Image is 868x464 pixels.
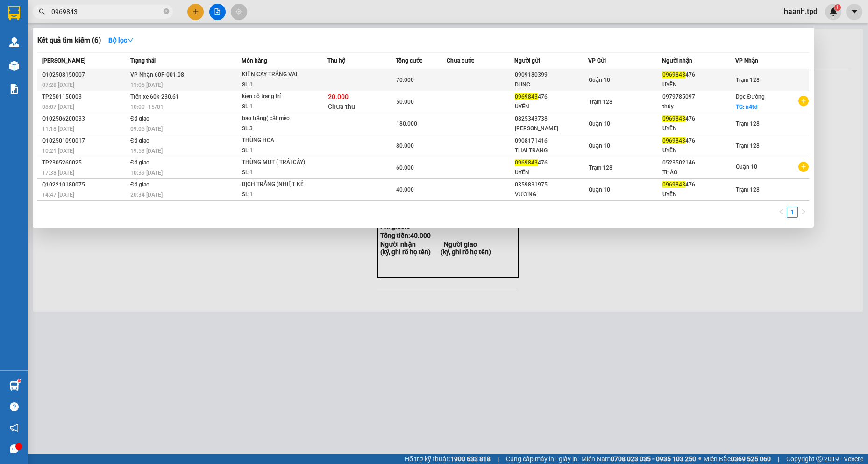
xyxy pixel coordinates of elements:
[396,99,414,105] span: 50.000
[588,57,606,64] span: VP Gửi
[130,181,149,188] span: Đã giao
[798,162,809,172] span: plus-circle
[130,170,163,176] span: 10:39 [DATE]
[328,103,355,110] span: Chưa thu
[42,57,85,64] span: [PERSON_NAME]
[130,82,163,88] span: 11:05 [DATE]
[662,102,735,112] div: thủy
[242,179,312,190] div: BỊCH TRẮNG (NHIỆT KẾ
[798,207,809,218] li: Next Page
[515,136,588,146] div: 0908171416
[801,209,806,214] span: right
[515,158,588,168] div: 476
[396,143,414,149] span: 80.000
[589,186,610,193] span: Quận 10
[662,168,735,178] div: THẢO
[10,444,19,453] span: message
[736,121,760,127] span: Trạm 128
[662,114,735,124] div: 476
[9,37,19,47] img: warehouse-icon
[396,121,417,127] span: 180.000
[447,57,474,64] span: Chưa cước
[662,71,685,78] span: 0969843
[735,57,758,64] span: VP Nhận
[515,124,588,134] div: [PERSON_NAME]
[787,207,797,217] a: 1
[242,157,312,168] div: THÙNG MÚT ( TRÁI CÂY)
[242,70,312,80] div: KIỆN CÂY TRẮNG VẢI
[515,70,588,80] div: 0909180399
[515,180,588,190] div: 0359831975
[662,181,685,188] span: 0969843
[778,209,784,214] span: left
[589,164,612,171] span: Trạm 128
[327,57,345,64] span: Thu hộ
[8,6,20,20] img: logo-vxr
[42,104,74,110] span: 08:07 [DATE]
[515,93,538,100] span: 0969843
[42,192,74,198] span: 14:47 [DATE]
[42,180,128,190] div: Q102210180075
[515,159,538,166] span: 0969843
[736,186,760,193] span: Trạm 128
[242,102,312,112] div: SL: 1
[242,168,312,178] div: SL: 1
[18,379,21,382] sup: 1
[515,102,588,112] div: UYÊN
[42,114,128,124] div: Q102506200033
[242,114,312,124] div: bao trắng( cắt mèo
[10,402,19,411] span: question-circle
[37,36,101,45] h3: Kết quả tìm kiếm ( 6 )
[662,136,735,146] div: 476
[164,8,169,14] span: close-circle
[130,93,179,100] span: Trên xe 60k-230.61
[515,146,588,156] div: THAI TRANG
[736,164,757,170] span: Quận 10
[662,137,685,144] span: 0969843
[662,115,685,122] span: 0969843
[589,143,610,149] span: Quận 10
[736,93,765,100] span: Dọc Đường
[515,80,588,90] div: DUNG
[589,77,610,83] span: Quận 10
[42,126,74,132] span: 11:18 [DATE]
[42,148,74,154] span: 10:21 [DATE]
[242,80,312,90] div: SL: 1
[130,104,164,110] span: 10:00 - 15/01
[9,381,19,391] img: warehouse-icon
[242,146,312,156] div: SL: 1
[798,96,809,106] span: plus-circle
[130,159,149,166] span: Đã giao
[164,7,169,16] span: close-circle
[108,36,134,44] strong: Bộ lọc
[242,136,312,146] div: THÙNG HOA
[662,80,735,90] div: UYÊN
[662,190,735,200] div: UYÊN
[42,92,128,102] div: TP2501150003
[515,114,588,124] div: 0825343738
[515,190,588,200] div: VƯƠNG
[130,148,163,154] span: 19:53 [DATE]
[9,84,19,94] img: solution-icon
[396,57,422,64] span: Tổng cước
[242,57,267,64] span: Món hàng
[776,207,787,218] li: Previous Page
[736,143,760,149] span: Trạm 128
[130,115,149,122] span: Đã giao
[514,57,540,64] span: Người gửi
[515,92,588,102] div: 476
[515,168,588,178] div: UYÊN
[242,190,312,200] div: SL: 1
[10,423,19,432] span: notification
[127,37,134,43] span: down
[42,82,74,88] span: 07:28 [DATE]
[42,136,128,146] div: Q102501090017
[130,137,149,144] span: Đã giao
[662,92,735,102] div: 0979785097
[51,7,162,17] input: Tìm tên, số ĐT hoặc mã đơn
[662,70,735,80] div: 476
[130,57,156,64] span: Trạng thái
[662,57,692,64] span: Người nhận
[662,124,735,134] div: UYÊN
[42,170,74,176] span: 17:38 [DATE]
